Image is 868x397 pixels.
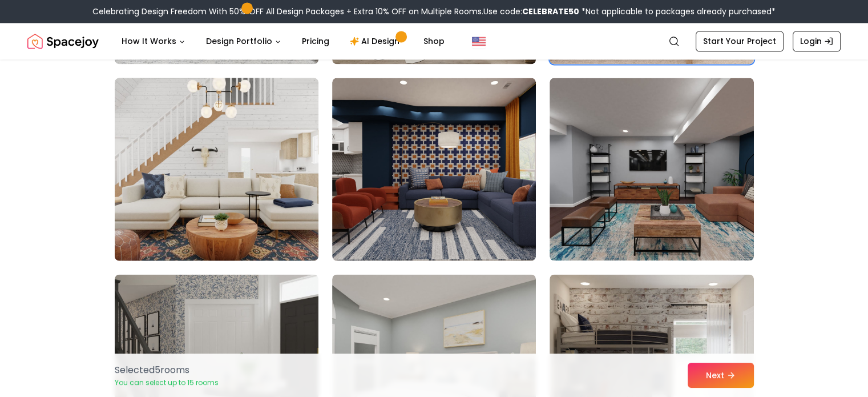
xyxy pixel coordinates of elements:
[414,30,454,53] a: Shop
[472,34,486,48] img: United States
[115,378,219,387] p: You can select up to 15 rooms
[332,78,536,260] img: Room room-95
[112,30,195,53] button: How It Works
[27,30,99,53] img: Spacejoy Logo
[696,31,784,51] a: Start Your Project
[92,6,776,17] div: Celebrating Design Freedom With 50% OFF All Design Packages + Extra 10% OFF on Multiple Rooms.
[522,6,579,17] b: CELEBRATE50
[483,6,579,17] span: Use code:
[550,78,753,260] img: Room room-96
[688,363,754,388] button: Next
[579,6,776,17] span: *Not applicable to packages already purchased*
[293,30,338,53] a: Pricing
[112,30,454,53] nav: Main
[115,363,219,377] p: Selected 5 room s
[341,30,412,53] a: AI Design
[793,31,841,51] a: Login
[110,73,324,265] img: Room room-94
[27,30,99,53] a: Spacejoy
[27,23,841,59] nav: Global
[197,30,290,53] button: Design Portfolio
